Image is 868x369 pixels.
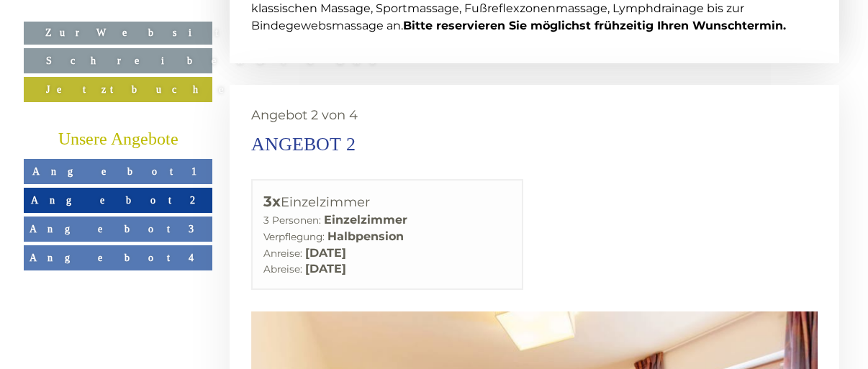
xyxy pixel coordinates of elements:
span: Angebot 1 [32,165,204,177]
a: Jetzt buchen [24,77,212,102]
span: Angebot 2 von 4 [251,107,358,123]
span: Angebot 2 [31,194,205,206]
b: Halbpension [327,229,404,243]
div: Einzelzimmer [263,191,512,212]
b: 3x [263,193,281,210]
div: Unsere Angebote [24,127,212,152]
a: Schreiben Sie uns [24,48,212,73]
small: 3 Personen: [263,214,321,226]
small: Verpflegung: [263,231,325,242]
a: Zur Website [24,22,212,45]
span: Angebot 3 [30,223,207,234]
strong: Bitte reservieren Sie möglichst frühzeitig Ihren Wunschtermin. [403,19,786,32]
span: Angebot 4 [30,252,207,263]
small: Anreise: [263,247,302,259]
div: Angebot 2 [251,131,356,158]
small: Abreise: [263,263,302,275]
b: Einzelzimmer [324,213,407,227]
b: [DATE] [305,262,346,275]
b: [DATE] [305,246,346,260]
